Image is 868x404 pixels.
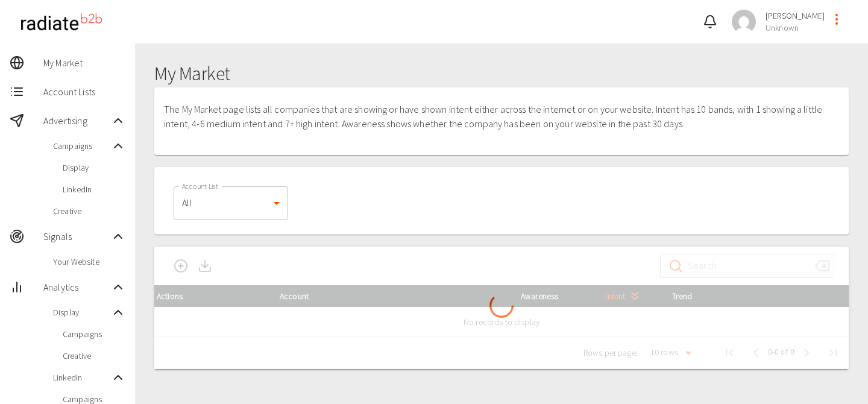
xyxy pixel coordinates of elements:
span: Campaigns [63,328,125,340]
span: Account Lists [43,84,125,99]
span: Analytics [43,280,111,294]
span: My Market [43,55,125,70]
span: Your Website [53,256,125,268]
span: Advertising [43,113,111,128]
span: Display [53,306,111,318]
img: radiateb2b_logo_black.png [14,8,108,36]
img: a2ca95db2cb9c46c1606a9dd9918c8c6 [732,10,756,34]
span: LinkedIn [53,371,111,383]
span: Campaigns [53,140,111,152]
h1: My Market [154,63,849,85]
span: [PERSON_NAME] [766,10,825,22]
label: Account List [182,181,218,191]
span: Creative [53,205,125,217]
span: Signals [43,229,111,244]
span: Unknown [766,22,825,34]
span: Display [63,162,125,174]
button: profile-menu [825,7,849,31]
p: The My Market page lists all companies that are showing or have shown intent either across the in... [164,102,825,131]
div: All [174,186,288,220]
span: LinkedIn [63,183,125,195]
span: Creative [63,350,125,362]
